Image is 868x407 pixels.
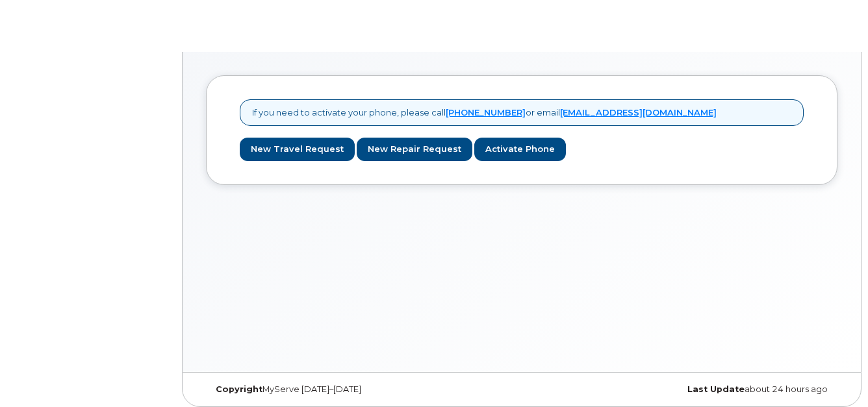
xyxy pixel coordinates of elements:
[216,384,262,394] strong: Copyright
[687,384,745,394] strong: Last Update
[560,107,717,117] a: [EMAIL_ADDRESS][DOMAIN_NAME]
[474,138,566,162] a: Activate Phone
[240,138,355,162] a: New Travel Request
[627,384,837,395] div: about 24 hours ago
[206,384,416,395] div: MyServe [DATE]–[DATE]
[252,106,717,119] p: If you need to activate your phone, please call or email
[357,138,472,162] a: New Repair Request
[446,107,526,117] a: [PHONE_NUMBER]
